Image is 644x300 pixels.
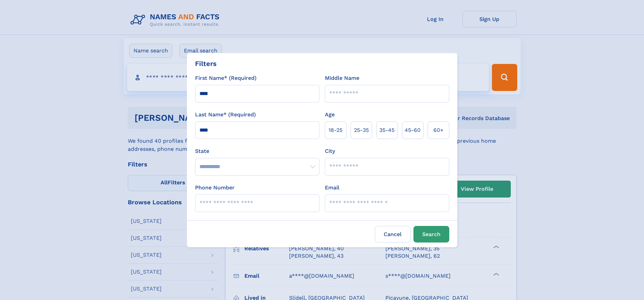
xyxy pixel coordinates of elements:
label: Cancel [375,226,411,243]
label: City [325,147,335,155]
label: Middle Name [325,74,359,82]
span: 25‑35 [354,126,369,134]
label: Phone Number [195,184,235,192]
button: Search [413,226,449,243]
label: First Name* (Required) [195,74,257,82]
label: Email [325,184,339,192]
span: 45‑60 [405,126,421,134]
label: Last Name* (Required) [195,111,256,119]
label: State [195,147,319,155]
div: Filters [195,59,217,69]
span: 18‑25 [329,126,342,134]
span: 60+ [433,126,444,134]
span: 35‑45 [379,126,395,134]
label: Age [325,111,335,119]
